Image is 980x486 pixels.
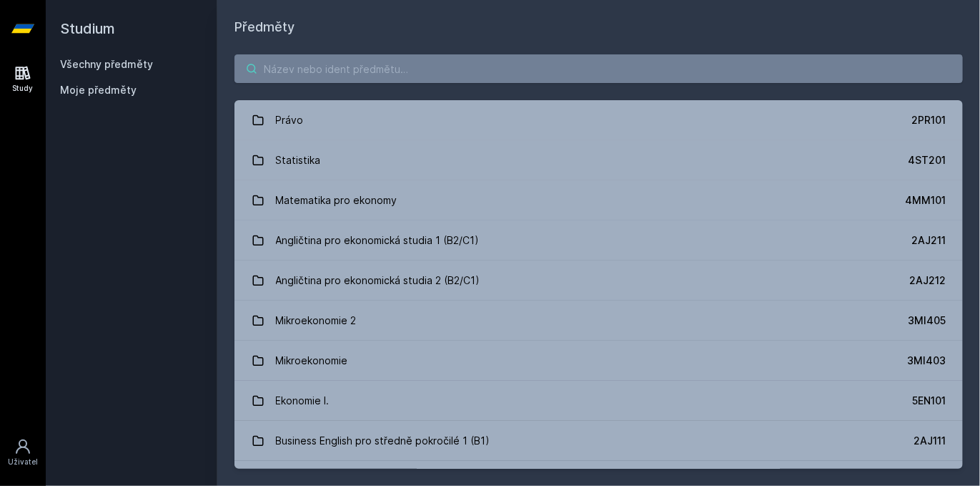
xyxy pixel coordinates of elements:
[234,140,963,180] a: Statistika 4ST201
[276,427,490,455] div: Business English pro středně pokročilé 1 (B1)
[13,83,34,94] div: Study
[276,306,357,335] div: Mikroekonomie 2
[3,431,43,475] a: Uživatel
[908,153,946,167] div: 4ST201
[234,180,963,220] a: Matematika pro ekonomy 4MM101
[3,57,43,101] a: Study
[234,301,963,341] a: Mikroekonomie 2 3MI405
[60,83,137,97] span: Moje předměty
[234,421,963,461] a: Business English pro středně pokročilé 1 (B1) 2AJ111
[8,457,38,467] div: Uživatel
[234,381,963,421] a: Ekonomie I. 5EN101
[234,341,963,381] a: Mikroekonomie 3MI403
[276,387,330,415] div: Ekonomie I.
[911,113,946,127] div: 2PR101
[234,261,963,301] a: Angličtina pro ekonomická studia 2 (B2/C1) 2AJ212
[276,106,304,135] div: Právo
[909,273,946,288] div: 2AJ212
[276,346,348,375] div: Mikroekonomie
[234,54,963,83] input: Název nebo ident předmětu…
[276,266,480,295] div: Angličtina pro ekonomická studia 2 (B2/C1)
[276,186,397,215] div: Matematika pro ekonomy
[911,233,946,248] div: 2AJ211
[60,58,153,70] a: Všechny předměty
[912,394,946,408] div: 5EN101
[905,193,946,208] div: 4MM101
[276,226,480,255] div: Angličtina pro ekonomická studia 1 (B2/C1)
[914,434,946,448] div: 2AJ111
[276,146,321,175] div: Statistika
[234,220,963,261] a: Angličtina pro ekonomická studia 1 (B2/C1) 2AJ211
[234,100,963,140] a: Právo 2PR101
[907,354,946,368] div: 3MI403
[908,314,946,328] div: 3MI405
[234,17,963,37] h1: Předměty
